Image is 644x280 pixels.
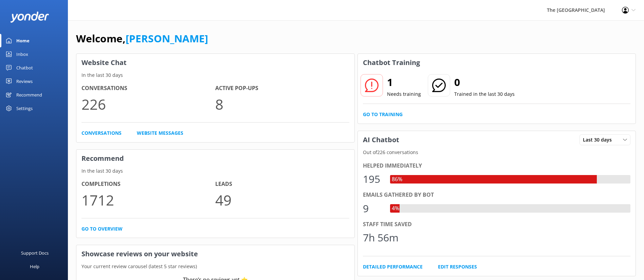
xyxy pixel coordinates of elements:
p: Your current review carousel (latest 5 star reviews) [76,263,354,270]
h3: Recommend [76,150,354,167]
a: Website Messages [137,129,183,137]
p: Needs training [387,90,421,98]
div: Help [30,260,39,273]
div: 4% [390,204,401,213]
h4: Leads [215,180,349,189]
div: Reviews [16,74,33,88]
h4: Active Pop-ups [215,84,349,93]
div: Support Docs [21,246,49,260]
span: Last 30 days [583,136,616,144]
h3: AI Chatbot [358,131,404,149]
div: 9 [363,200,383,217]
p: Out of 226 conversations [358,149,636,156]
div: 195 [363,171,383,187]
a: Edit Responses [438,263,477,271]
img: yonder-white-logo.png [10,12,49,23]
p: 226 [81,93,215,115]
a: [PERSON_NAME] [126,31,208,45]
div: 7h 56m [363,230,399,246]
p: In the last 30 days [76,71,354,79]
a: Go to Training [363,111,403,118]
div: Home [16,34,30,47]
h4: Completions [81,180,215,189]
h3: Showcase reviews on your website [76,245,354,263]
h2: 0 [454,74,515,90]
a: Detailed Performance [363,263,423,271]
div: Inbox [16,47,28,61]
div: Chatbot [16,61,33,74]
p: In the last 30 days [76,167,354,175]
a: Go to overview [81,225,123,233]
div: Settings [16,102,33,115]
h3: Website Chat [76,54,354,71]
div: Helped immediately [363,161,631,170]
div: Emails gathered by bot [363,191,631,199]
div: Staff time saved [363,220,631,229]
div: 86% [390,175,404,184]
p: 1712 [81,189,215,211]
a: Conversations [81,129,122,137]
h4: Conversations [81,84,215,93]
p: Trained in the last 30 days [454,90,515,98]
p: 8 [215,93,349,115]
div: Recommend [16,88,42,102]
h3: Chatbot Training [358,54,425,71]
p: 49 [215,189,349,211]
h1: Welcome, [76,30,208,47]
h2: 1 [387,74,421,90]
